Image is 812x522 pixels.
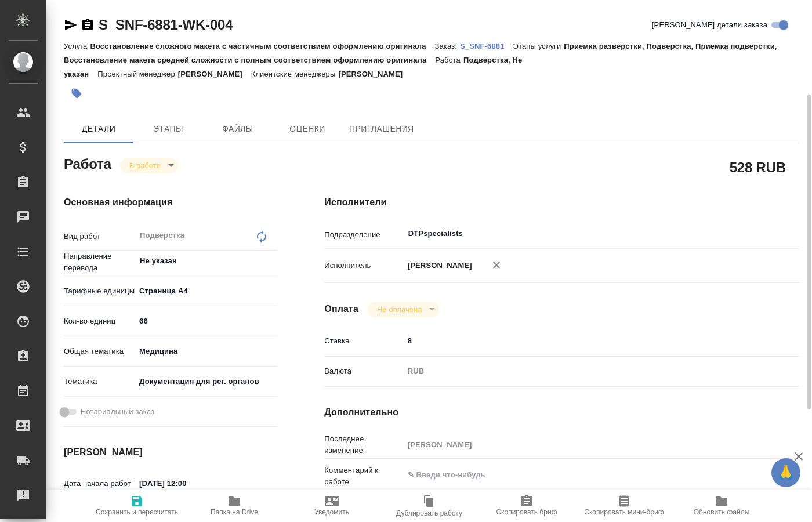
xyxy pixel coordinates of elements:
button: Папка на Drive [186,490,283,522]
div: Документация для рег. органов [135,372,278,391]
button: Open [753,233,756,235]
span: Скопировать бриф [496,508,557,516]
p: Дата начала работ [64,478,135,490]
h4: Основная информация [64,195,278,209]
input: ✎ Введи что-нибудь [135,475,237,492]
button: В работе [126,161,164,171]
button: Сохранить и пересчитать [88,490,186,522]
input: ✎ Введи что-нибудь [404,332,760,349]
p: Клиентские менеджеры [251,70,339,78]
span: Оценки [280,122,335,136]
h4: Дополнительно [324,405,799,419]
p: Валюта [324,365,403,377]
span: Этапы [140,122,196,136]
p: Общая тематика [64,346,135,357]
span: Сохранить и пересчитать [96,508,178,516]
span: Обновить файлы [694,508,750,516]
p: Услуга [64,42,90,50]
button: Скопировать бриф [478,490,575,522]
h2: Работа [64,153,111,173]
p: Тарифные единицы [64,285,135,297]
button: 🙏 [771,458,800,487]
p: Направление перевода [64,251,135,274]
p: S_SNF-6881 [460,42,513,50]
p: Восстановление сложного макета с частичным соответствием оформлению оригинала [90,42,434,50]
p: Работа [435,56,463,64]
div: Страница А4 [135,281,278,301]
p: Исполнитель [324,260,403,271]
span: Папка на Drive [211,508,258,516]
h2: 528 RUB [730,157,786,177]
button: Не оплачена [374,304,425,314]
p: Проектный менеджер [97,70,177,78]
button: Обновить файлы [673,490,770,522]
input: Пустое поле [404,436,760,453]
span: Файлы [210,122,266,136]
p: Кол-во единиц [64,316,135,327]
span: Дублировать работу [396,509,462,517]
button: Добавить тэг [64,81,89,106]
span: Уведомить [314,508,349,516]
h4: Оплата [324,302,358,316]
button: Скопировать мини-бриф [575,490,673,522]
p: Подразделение [324,229,403,241]
span: Приглашения [349,122,414,136]
p: Вид работ [64,231,135,242]
button: Удалить исполнителя [484,252,509,278]
p: [PERSON_NAME] [338,70,411,78]
span: Детали [71,122,126,136]
span: 🙏 [776,461,796,485]
div: В работе [120,158,178,173]
button: Уведомить [283,490,380,522]
input: ✎ Введи что-нибудь [135,313,278,329]
p: [PERSON_NAME] [178,70,251,78]
button: Дублировать работу [380,490,478,522]
div: В работе [368,302,439,317]
button: Скопировать ссылку для ЯМессенджера [64,18,78,32]
p: [PERSON_NAME] [404,260,472,271]
h4: [PERSON_NAME] [64,445,278,459]
p: Этапы услуги [513,42,564,50]
h4: Исполнители [324,195,799,209]
a: S_SNF-6881 [460,41,513,50]
button: Open [271,260,274,262]
p: Ставка [324,335,403,347]
span: Нотариальный заказ [81,406,154,418]
div: Медицина [135,342,278,361]
a: S_SNF-6881-WK-004 [99,17,233,32]
p: Тематика [64,376,135,387]
div: RUB [404,361,760,381]
span: [PERSON_NAME] детали заказа [652,19,767,31]
p: Заказ: [435,42,460,50]
p: Последнее изменение [324,433,403,456]
p: Комментарий к работе [324,465,403,488]
button: Скопировать ссылку [81,18,95,32]
span: Скопировать мини-бриф [584,508,664,516]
